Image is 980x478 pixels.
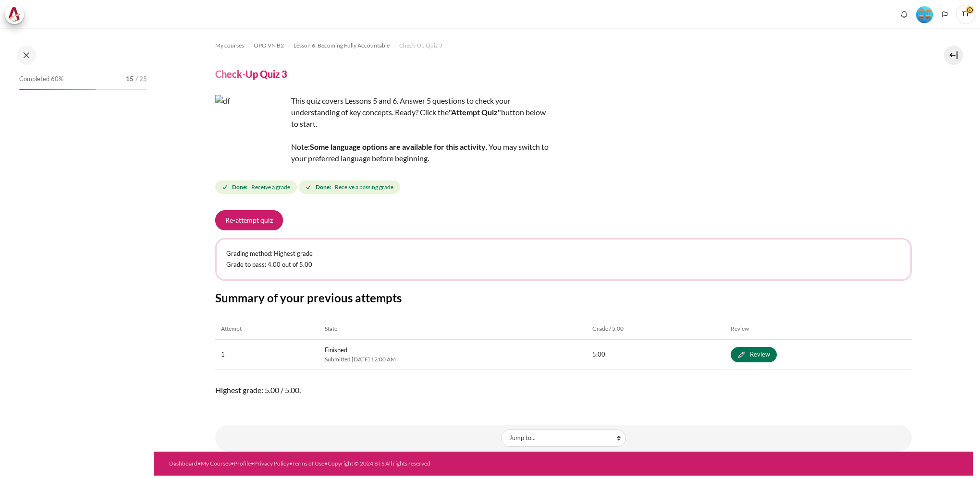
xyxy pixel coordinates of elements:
a: My courses [215,40,244,51]
span: 15 [126,74,134,84]
img: Level #4 [916,6,933,23]
div: Show notification window with no new notifications [897,7,911,22]
a: Terms of Use [292,460,324,467]
a: Review [731,347,777,362]
div: • • • • • [169,459,610,468]
strong: Done: [316,183,331,191]
span: TT [956,5,975,24]
span: Highest grade: 5.00 / 5.00. [215,384,912,396]
div: This quiz covers Lessons 5 and 6. Answer 5 questions to check your understanding of key concepts.... [215,95,551,164]
span: OPO VN B2 [254,41,284,50]
span: Lesson 6: Becoming Fully Accountable [294,41,390,50]
p: Grading method: Highest grade [226,249,901,259]
th: Attempt [215,319,319,339]
td: Finished [319,339,587,370]
nav: Navigation bar [215,38,912,53]
div: Completion requirements for Check-Up Quiz 3 [215,179,402,196]
span: My courses [215,41,244,50]
a: Privacy Policy [254,460,289,467]
a: My Courses [201,460,231,467]
h4: Check-Up Quiz 3 [215,68,287,80]
p: Grade to pass: 4.00 out of 5.00 [226,260,901,270]
th: Grade / 5.00 [587,319,725,339]
a: Profile [234,460,251,467]
button: Languages [938,7,952,22]
a: Lesson 6: Becoming Fully Accountable [294,40,390,51]
strong: Some language options are available for this activity [310,142,486,151]
strong: "Attempt Quiz" [449,108,501,117]
a: User menu [956,5,975,24]
img: df [215,95,287,167]
span: Completed 60% [19,74,63,84]
th: State [319,319,587,339]
span: / 25 [135,74,147,84]
span: Receive a passing grade [335,183,393,191]
section: Content [154,28,973,452]
span: Submitted [DATE] 12:00 AM [325,355,581,364]
img: Architeck [8,7,21,22]
a: Dashboard [169,460,197,467]
button: Re-attempt quiz [215,210,283,230]
a: Architeck Architeck [5,5,29,24]
a: OPO VN B2 [254,40,284,51]
span: Check-Up Quiz 3 [399,41,442,50]
a: Level #4 [912,5,937,23]
a: Copyright © 2024 BTS All rights reserved [328,460,430,467]
th: Review [725,319,911,339]
span: Note: [291,142,310,151]
td: 1 [215,339,319,370]
div: 60% [19,89,96,90]
a: Check-Up Quiz 3 [399,40,442,51]
div: Level #4 [916,5,933,23]
span: Receive a grade [251,183,290,191]
td: 5.00 [587,339,725,370]
h3: Summary of your previous attempts [215,290,912,305]
strong: Done: [232,183,247,191]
